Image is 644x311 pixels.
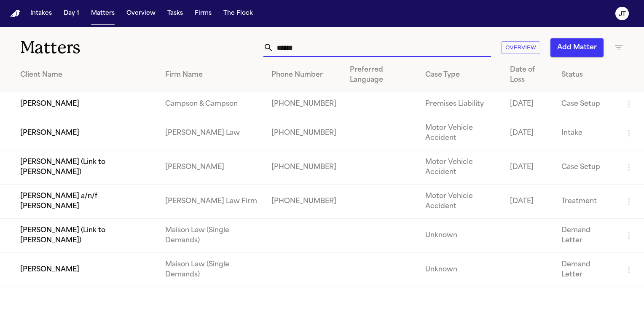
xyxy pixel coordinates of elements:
td: [PHONE_NUMBER] [265,116,343,150]
button: Day 1 [60,6,83,21]
a: Home [10,10,20,18]
div: Preferred Language [350,65,411,85]
div: Firm Name [165,70,258,80]
td: Maison Law (Single Demands) [158,219,265,253]
td: [PERSON_NAME] Law Firm [158,185,265,219]
button: Intakes [27,6,55,21]
button: Overview [501,41,540,54]
td: Unknown [419,219,503,253]
td: Motor Vehicle Accident [419,185,503,219]
div: Phone Number [271,70,336,80]
td: [PERSON_NAME] [158,150,265,185]
td: [PHONE_NUMBER] [265,92,343,116]
td: [PHONE_NUMBER] [265,185,343,219]
td: Motor Vehicle Accident [419,116,503,150]
button: Overview [123,6,159,21]
button: Firms [191,6,215,21]
img: Finch Logo [10,10,20,18]
td: Motor Vehicle Accident [419,150,503,185]
div: Date of Loss [510,65,548,85]
td: [PHONE_NUMBER] [265,150,343,185]
td: [PERSON_NAME] Law [158,116,265,150]
td: [DATE] [503,185,555,219]
td: Demand Letter [555,253,617,287]
td: Maison Law (Single Demands) [158,253,265,287]
td: Premises Liability [419,92,503,116]
td: [DATE] [503,150,555,185]
button: Matters [88,6,118,21]
div: Case Type [425,70,496,80]
td: Unknown [419,253,503,287]
td: Case Setup [555,92,617,116]
td: Treatment [555,185,617,219]
td: [DATE] [503,92,555,116]
div: Status [561,70,610,80]
h1: Matters [20,37,189,58]
button: The Flock [220,6,256,21]
div: Client Name [20,70,152,80]
button: Tasks [164,6,186,21]
button: Add Matter [550,38,604,57]
td: Case Setup [555,150,617,185]
td: [DATE] [503,116,555,150]
td: Campson & Campson [158,92,265,116]
td: Intake [555,116,617,150]
td: Demand Letter [555,219,617,253]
